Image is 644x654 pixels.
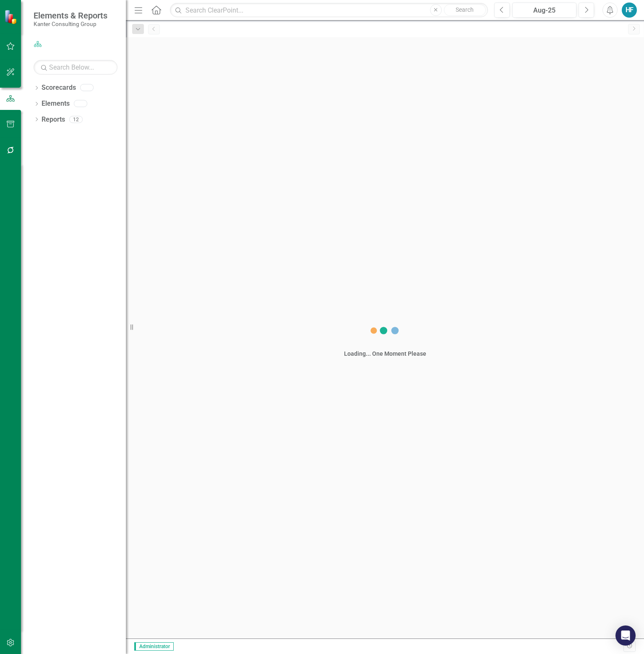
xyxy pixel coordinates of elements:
img: ClearPoint Strategy [4,9,19,24]
a: Elements [42,99,70,109]
small: Kanter Consulting Group [34,21,107,27]
input: Search ClearPoint... [170,3,488,18]
div: 12 [69,116,83,123]
input: Search Below... [34,60,117,75]
div: Loading... One Moment Please [344,349,426,358]
span: Elements & Reports [34,10,107,21]
a: Scorecards [42,83,76,93]
span: Search [456,6,474,13]
div: Open Intercom Messenger [615,625,636,646]
button: Aug-25 [512,3,577,18]
span: Administrator [134,642,174,651]
div: Aug-25 [515,5,574,16]
button: Search [444,4,486,16]
button: HF [622,3,637,18]
a: Reports [42,115,65,125]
